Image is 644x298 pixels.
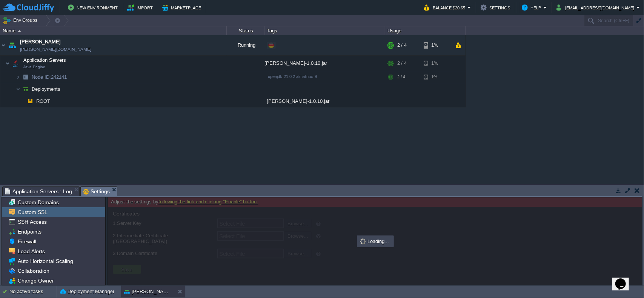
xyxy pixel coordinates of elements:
[424,3,467,12] button: Balance $20.65
[23,57,67,63] a: Application ServersJava Engine
[3,3,54,12] img: CloudJiffy
[16,83,20,95] img: AMDAwAAAACH5BAEAAAAALAAAAAABAAEAAAICRAEAOw==
[7,35,17,55] img: AMDAwAAAACH5BAEAAAAALAAAAAABAAEAAAICRAEAOw==
[35,98,51,104] a: ROOT
[124,288,172,295] button: [PERSON_NAME]
[9,286,57,298] div: No active tasks
[612,268,636,290] iframe: chat widget
[31,74,68,80] a: Node ID:242141
[32,74,51,80] span: Node ID:
[23,65,45,69] span: Java Engine
[397,56,407,71] div: 2 / 4
[5,56,10,71] img: AMDAwAAAACH5BAEAAAAALAAAAAABAAEAAAICRAEAOw==
[227,35,264,55] div: Running
[268,74,317,79] span: openjdk-21.0.2-almalinux-9
[556,3,636,12] button: [EMAIL_ADDRESS][DOMAIN_NAME]
[20,38,61,46] a: [PERSON_NAME]
[16,199,60,206] a: Custom Domains
[16,238,37,245] a: Firewall
[424,35,448,55] div: 1%
[522,3,543,12] button: Help
[16,258,74,264] a: Auto Horizontal Scaling
[3,15,40,26] button: Env Groups
[397,71,405,83] div: 2 / 4
[1,26,226,35] div: Name
[25,95,35,107] img: AMDAwAAAACH5BAEAAAAALAAAAAABAAEAAAICRAEAOw==
[20,83,31,95] img: AMDAwAAAACH5BAEAAAAALAAAAAABAAEAAAICRAEAOw==
[20,95,25,107] img: AMDAwAAAACH5BAEAAAAALAAAAAABAAEAAAICRAEAOw==
[31,86,61,92] a: Deployments
[18,30,21,32] img: AMDAwAAAACH5BAEAAAAALAAAAAABAAEAAAICRAEAOw==
[127,3,155,12] button: Import
[20,46,91,53] a: [PERSON_NAME][DOMAIN_NAME]
[68,3,120,12] button: New Environment
[10,56,21,71] img: AMDAwAAAACH5BAEAAAAALAAAAAABAAEAAAICRAEAOw==
[424,71,448,83] div: 1%
[16,228,43,235] a: Endpoints
[5,187,72,196] span: Application Servers : Log
[16,209,49,215] a: Custom SSL
[264,56,385,71] div: [PERSON_NAME]-1.0.10.jar
[264,95,385,107] div: [PERSON_NAME]-1.0.10.jar
[16,219,48,225] a: SSH Access
[31,74,68,80] span: 242141
[227,26,264,35] div: Status
[424,56,448,71] div: 1%
[23,57,67,63] span: Application Servers
[0,35,6,55] img: AMDAwAAAACH5BAEAAAAALAAAAAABAAEAAAICRAEAOw==
[60,288,114,295] button: Deployment Manager
[16,71,20,83] img: AMDAwAAAACH5BAEAAAAALAAAAAABAAEAAAICRAEAOw==
[386,26,465,35] div: Usage
[20,71,31,83] img: AMDAwAAAACH5BAEAAAAALAAAAAABAAEAAAICRAEAOw==
[162,3,203,12] button: Marketplace
[16,267,51,274] a: Collaboration
[16,248,46,255] a: Load Alerts
[16,277,55,284] a: Change Owner
[83,187,110,196] span: Settings
[265,26,385,35] div: Tags
[397,35,407,55] div: 2 / 4
[358,236,393,246] div: Loading...
[481,3,512,12] button: Settings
